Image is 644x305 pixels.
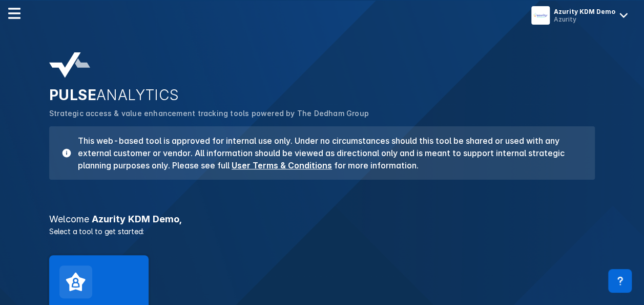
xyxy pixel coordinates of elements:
[554,15,615,23] div: Azurity
[43,226,601,237] p: Select a tool to get started:
[72,135,583,171] h3: This web-based tool is approved for internal use only. Under no circumstances should this tool be...
[533,8,548,23] img: menu button
[608,269,632,293] div: Contact Support
[43,215,601,224] h3: Azurity KDM Demo ,
[49,108,595,119] p: Strategic access & value enhancement tracking tools powered by The Dedham Group
[96,86,179,104] span: ANALYTICS
[49,86,595,104] h2: PULSE
[554,8,615,15] div: Azurity KDM Demo
[49,52,90,78] img: pulse-analytics-logo
[49,214,89,224] span: Welcome
[8,7,20,20] img: menu--horizontal.svg
[232,160,332,170] a: User Terms & Conditions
